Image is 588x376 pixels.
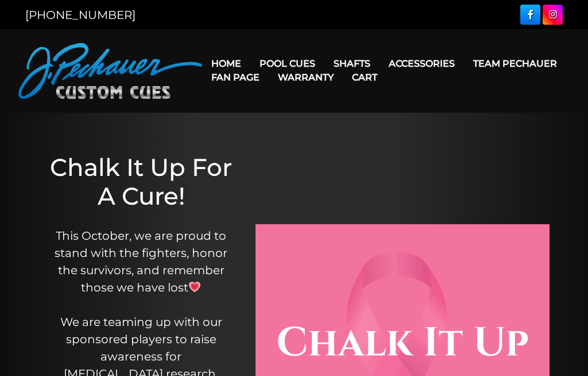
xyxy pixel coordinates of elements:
a: Pool Cues [250,49,324,78]
a: Shafts [324,49,380,78]
a: Warranty [269,63,343,92]
a: Fan Page [202,63,269,92]
a: Team Pechauer [464,49,566,78]
a: [PHONE_NUMBER] [25,8,136,22]
img: 💗 [189,281,200,293]
a: Cart [343,63,386,92]
h1: Chalk It Up For A Cure! [50,153,233,211]
img: Pechauer Custom Cues [18,43,202,99]
a: Home [202,49,250,78]
a: Accessories [380,49,464,78]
